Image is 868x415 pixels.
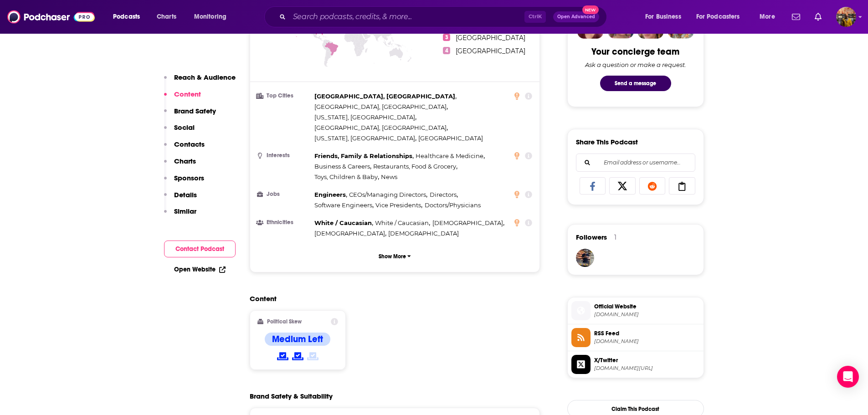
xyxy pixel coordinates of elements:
[456,47,525,55] span: [GEOGRAPHIC_DATA]
[250,392,333,400] h2: Brand Safety & Suitability
[314,230,385,237] span: [DEMOGRAPHIC_DATA]
[7,8,95,26] img: Podchaser - Follow, Share and Rate Podcasts
[314,133,416,143] span: ,
[375,219,429,226] span: White / Caucasian
[164,107,216,123] button: Brand Safety
[314,112,416,123] span: ,
[257,191,311,197] h3: Jobs
[418,134,483,142] span: [GEOGRAPHIC_DATA]
[594,365,700,372] span: twitter.com/HealthcareIssue
[267,318,302,325] h2: Political Skew
[425,201,481,209] span: Doctors/Physicians
[416,152,483,159] span: Healthcare & Medicine
[571,355,700,374] a: X/Twitter[DOMAIN_NAME][URL]
[174,266,226,273] a: Open Website
[257,93,311,99] h3: Top Cities
[174,140,205,149] p: Contacts
[174,174,204,182] p: Sponsors
[188,10,238,24] button: open menu
[788,9,804,25] a: Show notifications dropdown
[107,10,152,24] button: open menu
[314,173,378,180] span: Toys, Children & Baby
[314,200,374,210] span: ,
[443,47,450,54] span: 4
[314,201,372,209] span: Software Engineers
[576,233,607,241] span: Followers
[388,230,459,237] span: [DEMOGRAPHIC_DATA]
[373,161,457,172] span: ,
[164,241,236,257] button: Contact Podcast
[314,152,412,159] span: Friends, Family & Relationships
[591,46,679,57] div: Your concierge team
[580,177,606,195] a: Share on Facebook
[430,191,457,198] span: Directors
[289,10,524,24] input: Search podcasts, credits, & more...
[174,73,236,82] p: Reach & Audience
[164,73,236,90] button: Reach & Audience
[164,190,197,207] button: Details
[314,151,414,161] span: ,
[314,163,370,170] span: Business & Careers
[594,338,700,345] span: api.substack.com
[576,249,594,267] img: Swampbutt4you
[272,333,323,345] h4: Medium Left
[314,124,447,131] span: [GEOGRAPHIC_DATA], [GEOGRAPHIC_DATA]
[690,10,753,24] button: open menu
[571,301,700,320] a: Official Website[DOMAIN_NAME]
[349,190,427,200] span: ,
[381,173,397,180] span: News
[174,207,196,215] p: Similar
[585,61,686,68] div: Ask a question or make a request.
[576,154,695,172] div: Search followers
[174,123,195,132] p: Social
[609,177,636,195] a: Share on X/Twitter
[194,10,226,23] span: Monitoring
[257,153,311,159] h3: Interests
[760,10,775,23] span: More
[753,10,786,24] button: open menu
[314,113,415,121] span: [US_STATE], [GEOGRAPHIC_DATA]
[443,34,450,41] span: 3
[314,191,346,198] span: Engineers
[375,218,430,228] span: ,
[432,218,504,228] span: ,
[164,140,205,157] button: Contacts
[314,228,386,239] span: ,
[836,7,856,27] button: Show profile menu
[314,172,379,182] span: ,
[314,92,455,100] span: [GEOGRAPHIC_DATA], [GEOGRAPHIC_DATA]
[314,103,447,110] span: [GEOGRAPHIC_DATA], [GEOGRAPHIC_DATA]
[582,5,599,14] span: New
[837,366,859,388] div: Open Intercom Messenger
[250,294,533,303] h2: Content
[314,123,448,133] span: ,
[373,163,456,170] span: Restaurants, Food & Grocery
[584,154,688,171] input: Email address or username...
[456,34,525,42] span: [GEOGRAPHIC_DATA]
[524,11,546,23] span: Ctrl K
[314,161,371,172] span: ,
[639,10,693,24] button: open menu
[645,10,681,23] span: For Business
[811,9,825,25] a: Show notifications dropdown
[600,76,671,91] button: Send a message
[594,329,700,338] span: RSS Feed
[639,177,666,195] a: Share on Reddit
[164,207,196,224] button: Similar
[594,356,700,364] span: X/Twitter
[314,134,415,142] span: [US_STATE], [GEOGRAPHIC_DATA]
[696,10,740,23] span: For Podcasters
[174,90,201,98] p: Content
[314,219,372,226] span: White / Caucasian
[553,11,599,22] button: Open AdvancedNew
[375,200,422,210] span: ,
[151,10,182,24] a: Charts
[430,190,458,200] span: ,
[594,302,700,311] span: Official Website
[571,328,700,347] a: RSS Feed[DOMAIN_NAME]
[164,174,204,190] button: Sponsors
[379,253,406,260] p: Show More
[113,10,140,23] span: Podcasts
